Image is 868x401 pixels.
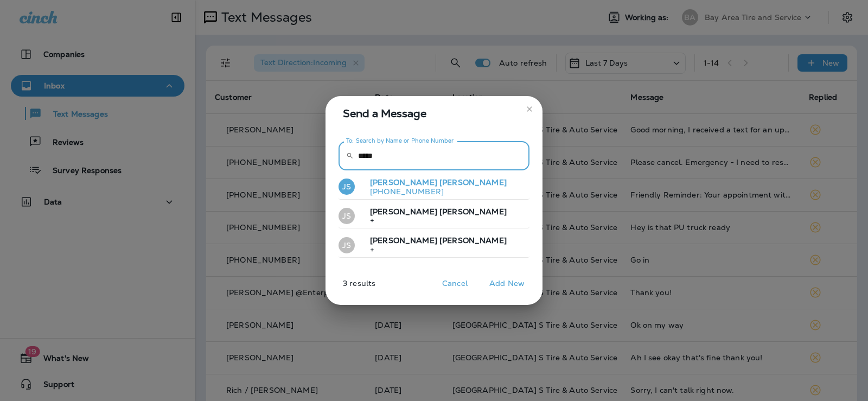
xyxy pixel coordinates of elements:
[439,207,507,217] span: [PERSON_NAME]
[343,105,529,122] span: Send a Message
[339,204,529,229] button: JS[PERSON_NAME] [PERSON_NAME]+
[521,100,538,118] button: close
[484,275,530,292] button: Add New
[339,175,529,200] button: JS[PERSON_NAME] [PERSON_NAME][PHONE_NUMBER]
[439,177,507,187] span: [PERSON_NAME]
[370,207,437,217] span: [PERSON_NAME]
[361,187,507,196] p: [PHONE_NUMBER]
[439,235,507,245] span: [PERSON_NAME]
[370,177,437,187] span: [PERSON_NAME]
[435,275,475,292] button: Cancel
[361,216,507,225] p: +
[339,179,355,195] div: JS
[339,233,529,258] button: JS[PERSON_NAME] [PERSON_NAME]+
[361,245,507,254] p: +
[339,208,355,224] div: JS
[370,235,437,245] span: [PERSON_NAME]
[321,279,375,296] p: 3 results
[346,137,454,145] label: To: Search by Name or Phone Number
[339,237,355,253] div: JS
